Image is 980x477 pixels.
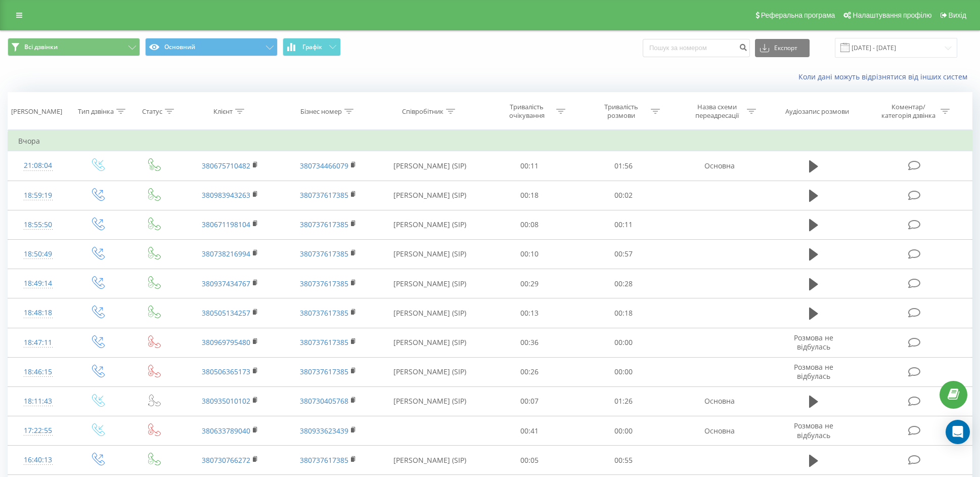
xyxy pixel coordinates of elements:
span: Реферальна програма [761,11,835,19]
td: 00:57 [576,239,671,269]
td: Основна [671,416,769,446]
td: 00:07 [482,386,576,416]
a: 380734466079 [300,161,348,170]
td: 00:00 [576,416,671,446]
td: 00:10 [482,239,576,269]
div: 18:11:43 [18,392,58,411]
a: 380737617385 [300,367,348,376]
td: [PERSON_NAME] (SIP) [377,239,482,269]
div: Бізнес номер [300,107,342,116]
span: Розмова не відбулась [794,362,833,381]
div: Коментар/категорія дзвінка [879,103,938,120]
td: [PERSON_NAME] (SIP) [377,210,482,239]
td: 00:18 [576,298,671,328]
a: 380737617385 [300,337,348,347]
span: Всі дзвінки [24,43,58,51]
td: 00:02 [576,181,671,210]
button: Графік [283,38,341,56]
td: 00:00 [576,357,671,386]
div: 18:49:14 [18,274,58,293]
td: [PERSON_NAME] (SIP) [377,446,482,475]
div: 18:59:19 [18,186,58,205]
td: 00:00 [576,328,671,357]
td: [PERSON_NAME] (SIP) [377,151,482,181]
button: Основний [145,38,278,56]
td: Основна [671,151,769,181]
a: 380737617385 [300,190,348,200]
span: Розмова не відбулась [794,333,833,352]
td: 00:26 [482,357,576,386]
td: 00:36 [482,328,576,357]
div: 18:55:50 [18,215,58,235]
a: 380633789040 [202,426,250,436]
a: 380737617385 [300,249,348,258]
a: 380737617385 [300,279,348,288]
div: Назва схеми переадресації [690,103,744,120]
td: 00:13 [482,298,576,328]
a: 380737617385 [300,220,348,229]
td: 00:05 [482,446,576,475]
button: Всі дзвінки [8,38,140,56]
div: 16:40:13 [18,450,58,470]
td: Вчора [8,131,972,151]
a: 380671198104 [202,220,250,229]
a: 380738216994 [202,249,250,258]
a: 380933623439 [300,426,348,436]
a: 380969795480 [202,337,250,347]
a: 380730766272 [202,455,250,465]
td: 01:26 [576,386,671,416]
td: Основна [671,386,769,416]
div: Open Intercom Messenger [946,420,970,444]
div: [PERSON_NAME] [11,107,62,116]
td: 00:11 [482,151,576,181]
td: 01:56 [576,151,671,181]
a: 380675710482 [202,161,250,170]
td: [PERSON_NAME] (SIP) [377,357,482,386]
span: Налаштування профілю [853,11,931,19]
a: 380937434767 [202,279,250,288]
td: 00:11 [576,210,671,239]
div: 21:08:04 [18,156,58,176]
td: [PERSON_NAME] (SIP) [377,328,482,357]
a: 380506365173 [202,367,250,376]
td: 00:55 [576,446,671,475]
input: Пошук за номером [643,39,750,57]
td: 00:41 [482,416,576,446]
span: Вихід [949,11,966,19]
div: Статус [142,107,162,116]
td: [PERSON_NAME] (SIP) [377,269,482,298]
td: [PERSON_NAME] (SIP) [377,181,482,210]
a: 380730405768 [300,396,348,406]
a: 380505134257 [202,308,250,318]
td: 00:18 [482,181,576,210]
td: 00:28 [576,269,671,298]
td: [PERSON_NAME] (SIP) [377,298,482,328]
div: Тривалість очікування [500,103,554,120]
button: Експорт [755,39,810,57]
div: 18:47:11 [18,333,58,353]
div: Тип дзвінка [78,107,114,116]
div: Клієнт [213,107,233,116]
div: Співробітник [402,107,443,116]
span: Розмова не відбулась [794,421,833,440]
a: 380737617385 [300,308,348,318]
div: 18:50:49 [18,244,58,264]
div: 17:22:55 [18,421,58,441]
div: Аудіозапис розмови [785,107,849,116]
a: 380935010102 [202,396,250,406]
div: Тривалість розмови [594,103,648,120]
td: [PERSON_NAME] (SIP) [377,386,482,416]
a: Коли дані можуть відрізнятися вiд інших систем [798,72,972,81]
td: 00:29 [482,269,576,298]
div: 18:48:18 [18,303,58,323]
td: 00:08 [482,210,576,239]
a: 380983943263 [202,190,250,200]
span: Графік [302,44,322,51]
a: 380737617385 [300,455,348,465]
div: 18:46:15 [18,362,58,382]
